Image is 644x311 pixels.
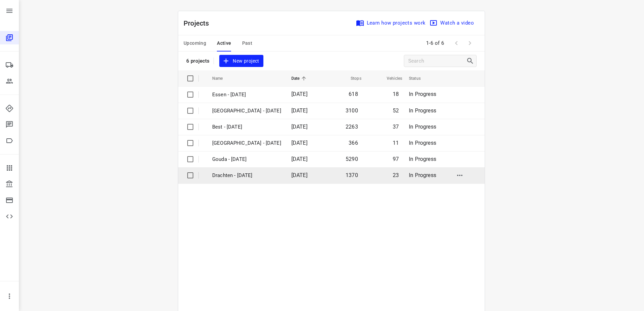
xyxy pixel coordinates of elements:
span: 2263 [346,124,358,130]
span: In Progress [409,156,436,162]
span: New project [223,57,259,65]
span: 23 [393,172,399,178]
span: Past [242,39,253,47]
span: Active [217,39,231,47]
span: 618 [349,91,358,97]
span: In Progress [409,91,436,97]
span: In Progress [409,107,436,114]
span: [DATE] [291,140,308,146]
span: 3100 [346,107,358,114]
span: Status [409,74,429,82]
span: Date [291,74,309,82]
input: Search projects [408,56,466,66]
span: In Progress [409,124,436,130]
p: Projects [184,18,215,28]
span: [DATE] [291,172,308,178]
span: Previous Page [450,36,463,50]
p: [GEOGRAPHIC_DATA] - [DATE] [212,107,281,115]
p: [GEOGRAPHIC_DATA] - [DATE] [212,139,281,147]
button: New project [219,55,263,67]
span: Upcoming [184,39,206,47]
span: [DATE] [291,91,308,97]
span: 1370 [346,172,358,178]
p: Essen - [DATE] [212,91,281,99]
span: 37 [393,124,399,130]
p: Gouda - [DATE] [212,155,281,163]
p: Best - [DATE] [212,123,281,131]
span: In Progress [409,140,436,146]
span: 18 [393,91,399,97]
span: 97 [393,156,399,162]
p: Drachten - [DATE] [212,172,281,179]
span: 5290 [346,156,358,162]
div: Search [466,57,476,65]
span: Stops [342,74,361,82]
span: [DATE] [291,124,308,130]
span: 366 [349,140,358,146]
span: 52 [393,107,399,114]
span: In Progress [409,172,436,178]
span: 1-6 of 6 [423,36,447,50]
p: 6 projects [186,58,210,64]
span: [DATE] [291,107,308,114]
span: Vehicles [378,74,402,82]
span: Name [212,74,232,82]
span: 11 [393,140,399,146]
span: Next Page [463,36,477,50]
span: [DATE] [291,156,308,162]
